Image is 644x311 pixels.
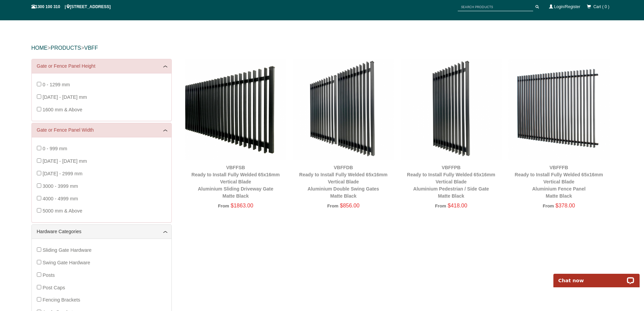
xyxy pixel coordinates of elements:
[43,247,92,253] span: Sliding Gate Hardware
[554,4,580,9] a: Login/Register
[508,59,610,160] img: VBFFFB - Ready to Install Fully Welded 65x16mm Vertical Blade - Aluminium Fence Panel - Matte Bla...
[435,203,446,208] span: From
[448,203,467,208] span: $418.00
[31,37,613,59] div: > >
[43,272,55,278] span: Posts
[31,4,111,9] span: 1300 100 310 | [STREET_ADDRESS]
[51,45,81,51] a: PRODUCTS
[191,165,280,199] a: VBFFSBReady to Install Fully Welded 65x16mm Vertical BladeAluminium Sliding Driveway GateMatte Black
[84,45,98,51] a: VBFF
[43,208,82,214] span: 5000 mm & Above
[31,45,48,51] a: HOME
[543,203,554,208] span: From
[293,59,394,160] img: VBFFDB - Ready to Install Fully Welded 65x16mm Vertical Blade - Aluminium Double Swing Gates - Ma...
[549,266,644,287] iframe: LiveChat chat widget
[593,4,609,9] span: Cart ( 0 )
[37,63,166,70] a: Gate or Fence Panel Height
[407,165,495,199] a: VBFFPBReady to Install Fully Welded 65x16mm Vertical BladeAluminium Pedestrian / Side GateMatte B...
[43,260,90,265] span: Swing Gate Hardware
[43,146,67,151] span: 0 - 999 mm
[327,203,338,208] span: From
[43,82,70,87] span: 0 - 1299 mm
[231,203,253,208] span: $1863.00
[43,297,80,303] span: Fencing Brackets
[555,203,575,208] span: $378.00
[43,196,78,201] span: 4000 - 4999 mm
[37,228,166,235] a: Hardware Categories
[340,203,360,208] span: $856.00
[43,183,78,189] span: 3000 - 3999 mm
[43,107,82,112] span: 1600 mm & Above
[43,285,65,290] span: Post Caps
[299,165,387,199] a: VBFFDBReady to Install Fully Welded 65x16mm Vertical BladeAluminium Double Swing GatesMatte Black
[43,94,87,100] span: [DATE] - [DATE] mm
[458,3,533,11] input: SEARCH PRODUCTS
[43,171,82,176] span: [DATE] - 2999 mm
[43,158,87,164] span: [DATE] - [DATE] mm
[37,127,166,134] a: Gate or Fence Panel Width
[218,203,229,208] span: From
[401,59,502,160] img: VBFFPB - Ready to Install Fully Welded 65x16mm Vertical Blade - Aluminium Pedestrian / Side Gate ...
[185,59,286,160] img: VBFFSB - Ready to Install Fully Welded 65x16mm Vertical Blade - Aluminium Sliding Driveway Gate -...
[515,165,603,199] a: VBFFFBReady to Install Fully Welded 65x16mm Vertical BladeAluminium Fence PanelMatte Black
